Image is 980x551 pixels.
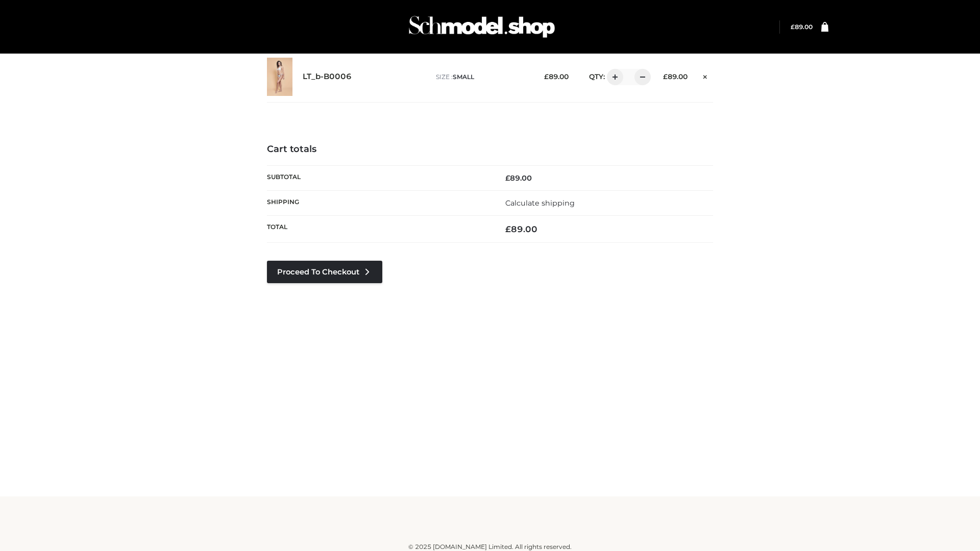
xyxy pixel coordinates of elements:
h4: Cart totals [267,144,713,155]
a: Proceed to Checkout [267,261,382,283]
bdi: 89.00 [505,224,537,234]
span: SMALL [453,73,474,81]
a: LT_b-B0006 [303,72,352,82]
bdi: 89.00 [791,23,813,31]
span: £ [791,23,795,31]
span: £ [505,224,511,234]
th: Shipping [267,190,490,215]
span: £ [544,72,549,81]
span: £ [505,173,510,183]
bdi: 89.00 [505,173,532,183]
p: size : [436,72,528,82]
th: Total [267,216,490,243]
img: Schmodel Admin 964 [405,7,558,47]
th: Subtotal [267,165,490,190]
a: £89.00 [791,23,813,31]
a: Calculate shipping [505,198,575,208]
a: Remove this item [698,69,713,82]
bdi: 89.00 [544,72,569,81]
div: QTY: [579,69,647,85]
bdi: 89.00 [663,72,688,81]
span: £ [663,72,668,81]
